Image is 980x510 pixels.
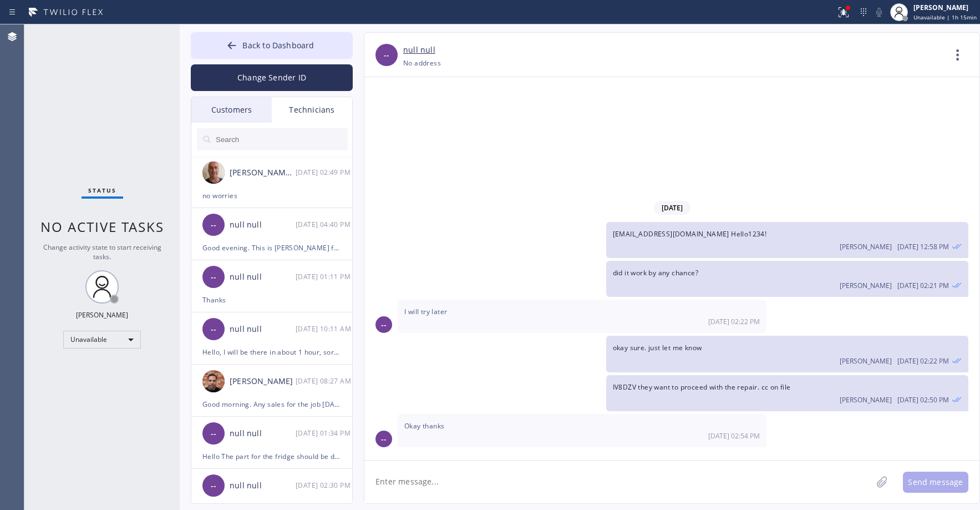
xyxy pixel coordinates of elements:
[606,222,968,258] div: 11/27/2023 7:58 AM
[840,242,892,251] span: [PERSON_NAME]
[40,218,164,236] span: No active tasks
[43,243,161,261] span: Change activity state to start receiving tasks.
[202,241,341,254] div: Good evening. This is [PERSON_NAME] from home appliance repair, I received spare parts for your d...
[296,375,353,387] div: 12/06/2024 8:27 AM
[202,346,341,358] div: Hello, I will be there in about 1 hour, sorry for the wait.
[202,398,341,411] div: Good morning. Any sales for the job [DATE]?
[242,40,314,51] span: Back to Dashboard
[230,271,296,284] div: null null
[88,186,116,194] span: Status
[76,310,128,320] div: [PERSON_NAME]
[381,319,387,331] span: --
[897,281,949,290] span: [DATE] 02:21 PM
[296,322,353,335] div: 01/14/2025 9:11 AM
[296,427,353,440] div: 12/03/2024 8:34 AM
[403,57,441,69] div: No address
[897,242,949,251] span: [DATE] 12:58 PM
[613,382,791,392] span: IV8DZV they want to proceed with the repair. cc on file
[613,343,702,352] span: okay sure. just let me know
[191,32,353,59] button: Back to Dashboard
[404,421,444,431] span: Okay thanks
[708,317,760,326] span: [DATE] 02:22 PM
[202,294,341,306] div: Thanks
[230,427,296,440] div: null null
[63,331,141,349] div: Unavailable
[913,3,977,12] div: [PERSON_NAME]
[211,323,216,336] span: --
[613,268,698,277] span: did it work by any chance?
[230,375,296,388] div: [PERSON_NAME]
[398,414,766,447] div: 11/27/2023 7:54 AM
[840,281,892,290] span: [PERSON_NAME]
[606,336,968,372] div: 11/27/2023 7:22 AM
[191,97,272,123] div: Customers
[230,219,296,231] div: null null
[654,201,690,215] span: [DATE]
[272,97,352,123] div: Technicians
[202,161,225,184] img: 538c64125ca06044fbadbd2da3dc4cf8.jpg
[840,356,892,366] span: [PERSON_NAME]
[606,375,968,411] div: 11/27/2023 7:50 AM
[211,219,216,231] span: --
[913,13,977,21] span: Unavailable | 1h 15min
[215,128,348,150] input: Search
[613,229,767,239] span: [EMAIL_ADDRESS][DOMAIN_NAME] Hello1234!
[606,261,968,297] div: 11/27/2023 7:21 AM
[296,166,353,179] div: 02/18/2025 9:49 AM
[897,356,949,366] span: [DATE] 02:22 PM
[202,450,341,463] div: Hello The part for the fridge should be delivered [DATE] Ill keep you posted
[191,64,353,91] button: Change Sender ID
[230,166,296,179] div: [PERSON_NAME] Eranosyan
[202,189,341,202] div: no worries
[211,271,216,284] span: --
[708,431,760,441] span: [DATE] 02:54 PM
[384,49,389,62] span: --
[871,4,887,20] button: Mute
[211,427,216,440] span: --
[398,300,766,333] div: 11/27/2023 7:22 AM
[296,479,353,492] div: 11/05/2024 8:30 AM
[230,323,296,336] div: null null
[381,433,387,446] span: --
[897,395,949,405] span: [DATE] 02:50 PM
[903,472,968,493] button: Send message
[230,479,296,492] div: null null
[296,270,353,283] div: 01/23/2025 9:11 AM
[404,307,447,316] span: I will try later
[211,479,216,492] span: --
[202,370,225,392] img: 204d40141910a759c14f6df764f62ceb.jpg
[403,44,435,57] a: null null
[296,218,353,231] div: 02/15/2025 9:40 AM
[840,395,892,405] span: [PERSON_NAME]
